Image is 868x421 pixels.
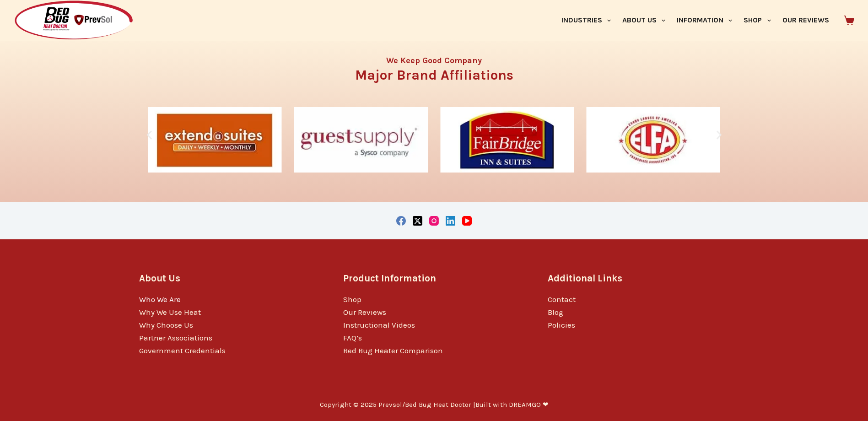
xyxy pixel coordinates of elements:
div: Previous slide [144,129,155,140]
a: Our Reviews [343,308,386,317]
a: Instagram [429,216,439,226]
button: Open LiveChat chat widget [7,4,35,31]
a: Facebook [396,216,406,226]
div: 6 / 10 [582,103,724,181]
a: Who We Are [139,295,181,304]
a: Built with DREAMGO ❤ [475,400,549,409]
div: 5 / 10 [436,103,578,181]
div: 4 / 10 [290,103,432,181]
div: Next slide [713,129,725,140]
h3: Major Brand Affiliations [148,68,720,82]
p: Copyright © 2025 Prevsol/Bed Bug Heat Doctor | [320,400,549,410]
a: X (Twitter) [413,216,422,226]
a: Why Choose Us [139,320,193,329]
a: Shop [343,295,361,304]
h3: About Us [139,271,321,286]
a: Why We Use Heat [139,308,201,317]
a: Government Credentials [139,346,226,355]
a: Contact [548,295,576,304]
a: Blog [548,308,563,317]
div: 3 / 10 [144,103,286,181]
a: Instructional Videos [343,320,415,329]
h4: We Keep Good Company [148,56,720,65]
a: Partner Associations [139,333,212,342]
h3: Additional Links [548,271,729,286]
a: Policies [548,320,575,329]
a: YouTube [462,216,472,226]
h3: Product Information [343,271,525,286]
a: FAQ’s [343,333,362,342]
a: Bed Bug Heater Comparison [343,346,443,355]
a: LinkedIn [446,216,455,226]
